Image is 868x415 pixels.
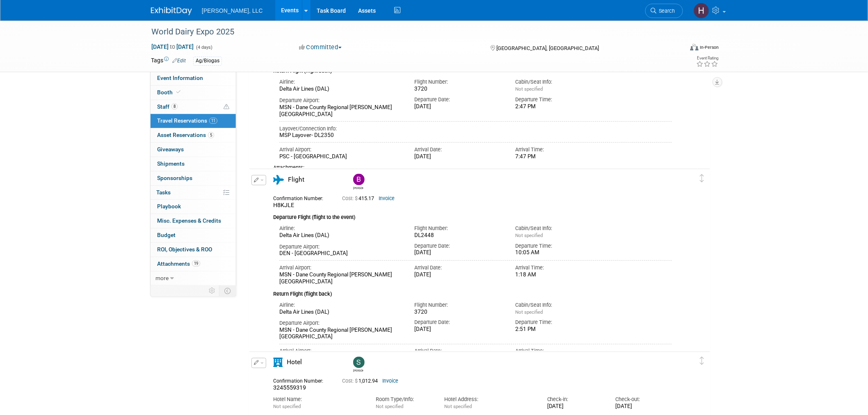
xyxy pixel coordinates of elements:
span: 8 [171,103,178,109]
span: Not specified [376,404,403,410]
i: Booth reservation complete [176,90,180,94]
a: Staff8 [151,100,236,114]
div: 1:18 AM [516,271,605,278]
a: Attachments19 [151,257,236,271]
div: Arrival Date: [414,146,503,153]
div: Departure Time: [516,96,605,103]
div: Arrival Airport: [279,264,402,271]
div: Event Format [635,43,719,55]
div: MSN - Dane County Regional [PERSON_NAME][GEOGRAPHIC_DATA] [279,104,402,118]
div: MSP Layover- DL2350 [279,132,672,139]
div: Flight Number: [414,225,503,232]
span: 19 [192,260,200,267]
a: ROI, Objectives & ROO [151,243,236,257]
span: [DATE] [DATE] [151,43,194,50]
div: MSN - Dane County Regional [PERSON_NAME][GEOGRAPHIC_DATA] [279,327,402,341]
span: Misc. Expenses & Credits [157,217,221,224]
div: Departure Date: [414,96,503,103]
div: Arrival Date: [414,264,503,271]
div: Arrival Time: [516,264,605,271]
i: Click and drag to move item [700,357,704,365]
span: 1,012.94 [342,379,381,384]
div: Flight Number: [414,78,503,86]
div: Arrival Time: [516,348,605,355]
a: Booth [151,86,236,100]
a: more [151,271,236,285]
td: Toggle Event Tabs [219,285,236,296]
div: 7:47 PM [516,153,605,160]
div: Layover/Connection Info: [279,125,672,132]
span: Search [656,8,675,14]
div: Flight Number: [414,301,503,309]
div: Sam Skaife [353,368,363,373]
span: Not specified [516,233,543,238]
div: Ag/Biogas [193,57,222,65]
span: 5 [208,132,214,138]
div: Delta Air Lines (DAL) [279,86,402,93]
div: 3720 [414,86,503,93]
span: Not specified [516,309,543,315]
span: more [155,275,169,281]
span: ROI, Objectives & ROO [157,246,212,253]
div: 10:05 AM [516,249,605,256]
div: Airline: [279,225,402,232]
span: Giveaways [157,146,184,153]
img: ExhibitDay [151,7,192,15]
div: Departure Airport: [279,243,402,251]
div: Airline: [279,78,402,86]
div: [DATE] [414,103,503,110]
div: [DATE] [414,249,503,256]
a: Invoice [382,379,398,384]
span: Asset Reservations [157,132,214,138]
div: Sam Skaife [351,357,365,373]
span: [GEOGRAPHIC_DATA], [GEOGRAPHIC_DATA] [496,45,599,51]
div: 2:47 PM [516,103,605,110]
a: Tasks [151,186,236,200]
div: Confirmation Number: [273,376,330,385]
i: Hotel [273,358,283,367]
div: Check-out: [616,396,672,404]
a: Playbook [151,200,236,214]
div: DL2448 [414,232,503,239]
div: Event Rating [697,56,719,60]
div: Check-in: [547,396,603,404]
div: Brittany Bergeron [351,174,365,190]
div: Departure Airport: [279,319,402,327]
span: 3245559319 [273,385,306,391]
div: Brittany Bergeron [353,185,363,190]
span: Tasks [156,189,171,196]
a: Sponsorships [151,171,236,185]
i: Flight [273,175,284,185]
div: 2:51 PM [516,326,605,333]
div: Departure Airport: [279,97,402,104]
div: Delta Air Lines (DAL) [279,309,402,316]
span: Sponsorships [157,175,192,181]
div: [DATE] [414,271,503,278]
div: MSN - Dane County Regional [PERSON_NAME][GEOGRAPHIC_DATA] [279,271,402,285]
div: Delta Air Lines (DAL) [279,232,402,239]
span: Cost: $ [342,196,359,201]
div: [DATE] [414,153,503,160]
span: Potential Scheduling Conflict -- at least one attendee is tagged in another overlapping event. [224,103,229,111]
div: Room Type/Info: [376,396,432,404]
span: Playbook [157,203,181,210]
i: Click and drag to move item [700,174,704,182]
div: Confirmation Number: [273,193,330,202]
a: Travel Reservations11 [151,114,236,128]
span: Event Information [157,75,203,81]
span: Not specified [444,404,472,410]
div: 3720 [414,309,503,316]
a: Giveaways [151,143,236,157]
span: Not specified [516,86,543,92]
div: [DATE] [547,404,603,410]
div: DEN - [GEOGRAPHIC_DATA] [279,250,402,257]
img: Brittany Bergeron [353,174,365,185]
a: Edit [172,58,186,64]
a: Asset Reservations5 [151,128,236,142]
div: Hotel Name: [273,396,363,404]
div: In-Person [700,44,719,50]
td: Tags [151,56,186,66]
div: Attachments: [273,164,672,171]
div: Departure Time: [516,242,605,250]
div: Arrival Date: [414,348,503,355]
